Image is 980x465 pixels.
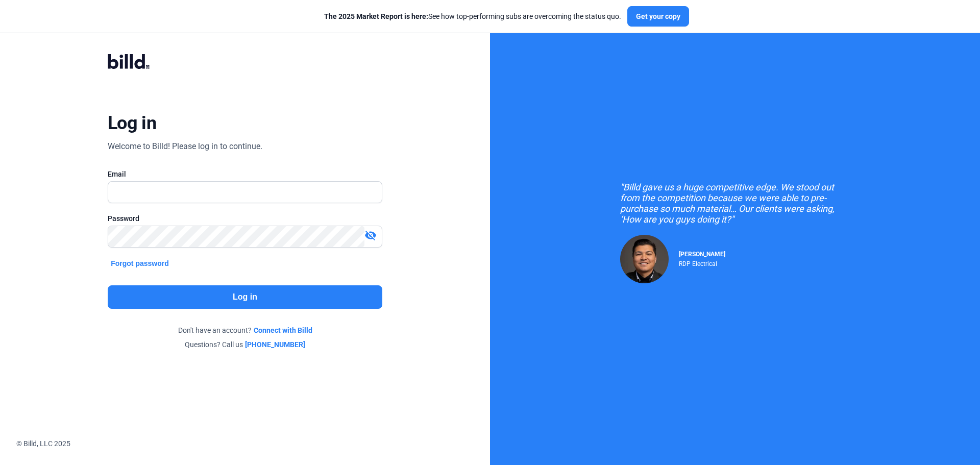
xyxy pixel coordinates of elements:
a: Connect with Billd [254,325,312,335]
div: Password [108,213,382,224]
button: Log in [108,285,382,309]
div: Welcome to Billd! Please log in to continue. [108,140,262,153]
span: The 2025 Market Report is here: [324,12,428,20]
div: "Billd gave us a huge competitive edge. We stood out from the competition because we were able to... [620,182,850,225]
button: Get your copy [627,6,689,27]
div: Log in [108,112,156,134]
button: Forgot password [108,258,172,269]
div: Email [108,169,382,179]
img: Raul Pacheco [620,235,669,283]
div: RDP Electrical [679,258,725,267]
div: Questions? Call us [108,339,382,350]
span: [PERSON_NAME] [679,251,725,258]
a: [PHONE_NUMBER] [245,339,305,350]
div: Don't have an account? [108,325,382,335]
div: See how top-performing subs are overcoming the status quo. [324,11,621,21]
mat-icon: visibility_off [364,229,377,241]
